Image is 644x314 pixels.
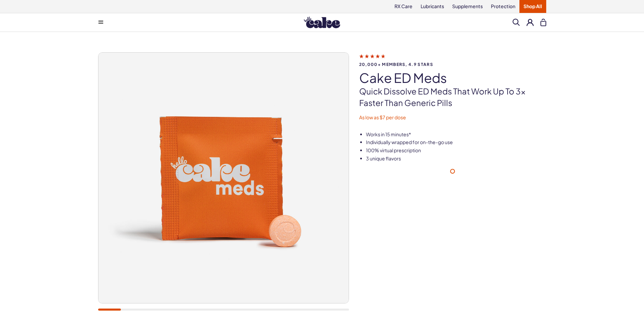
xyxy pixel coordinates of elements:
[98,53,349,303] img: Cake ED Meds
[359,86,546,108] p: Quick dissolve ED Meds that work up to 3x faster than generic pills
[304,17,340,28] img: Hello Cake
[366,147,546,154] li: 100% virtual prescription
[366,139,546,146] li: Individually wrapped for on-the-go use
[366,155,546,162] li: 3 unique flavors
[359,114,546,121] p: As low as $7 per dose
[366,131,546,138] li: Works in 15 minutes*
[359,62,546,67] span: 20,000+ members, 4.9 stars
[359,53,546,67] a: 20,000+ members, 4.9 stars
[359,71,546,85] h1: Cake ED Meds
